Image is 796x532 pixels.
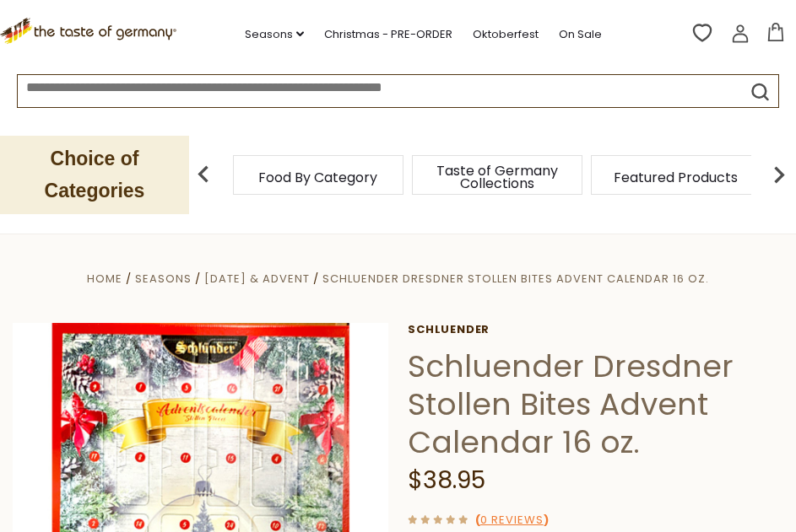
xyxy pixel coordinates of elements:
span: ( ) [475,512,549,528]
a: Home [87,271,122,287]
a: Christmas - PRE-ORDER [324,25,452,44]
img: next arrow [762,158,796,191]
a: Schluender [408,323,783,336]
span: $38.95 [408,464,485,497]
a: Oktoberfest [473,25,539,44]
a: Seasons [135,271,192,287]
img: previous arrow [187,158,220,191]
a: Food By Category [258,171,377,184]
a: 0 Reviews [480,512,544,529]
a: Featured Products [614,171,738,184]
a: Schluender Dresdner Stollen Bites Advent Calendar 16 oz. [322,271,709,287]
a: Seasons [245,25,304,44]
h1: Schluender Dresdner Stollen Bites Advent Calendar 16 oz. [408,347,783,461]
a: Taste of Germany Collections [430,164,565,190]
a: On Sale [559,25,602,44]
a: [DATE] & Advent [204,271,310,287]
